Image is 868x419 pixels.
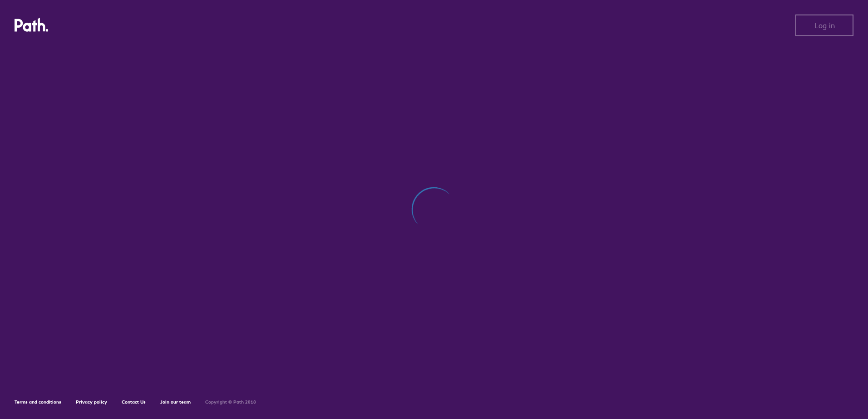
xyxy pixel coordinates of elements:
[814,21,835,29] span: Log in
[160,399,191,405] a: Join our team
[795,15,853,36] button: Log in
[76,399,107,405] a: Privacy policy
[15,399,61,405] a: Terms and conditions
[205,400,256,405] h6: Copyright © Path 2018
[122,399,146,405] a: Contact Us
